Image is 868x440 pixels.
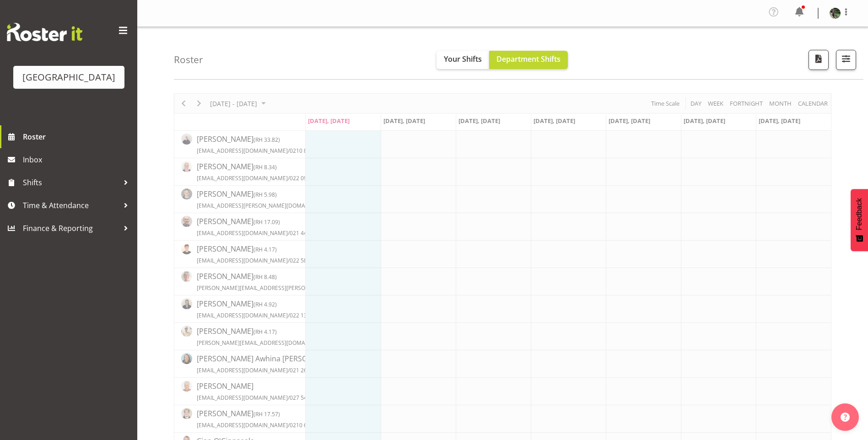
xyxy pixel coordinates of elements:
span: Feedback [855,198,863,230]
img: renee-hewittc44e905c050b5abf42b966e9eee8c321.png [830,8,841,19]
h4: Roster [174,54,203,65]
button: Your Shifts [437,51,489,69]
span: Time & Attendance [23,199,119,212]
div: [GEOGRAPHIC_DATA] [22,70,115,84]
span: Inbox [23,153,133,166]
span: Finance & Reporting [23,221,119,235]
button: Download a PDF of the roster according to the set date range. [809,50,829,70]
button: Feedback - Show survey [851,189,868,251]
span: Roster [23,130,133,144]
img: help-xxl-2.png [841,413,850,422]
button: Department Shifts [489,51,568,69]
span: Your Shifts [444,54,482,64]
span: Shifts [23,176,119,189]
button: Filter Shifts [836,50,856,70]
img: Rosterit website logo [7,23,82,41]
span: Department Shifts [496,54,561,64]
